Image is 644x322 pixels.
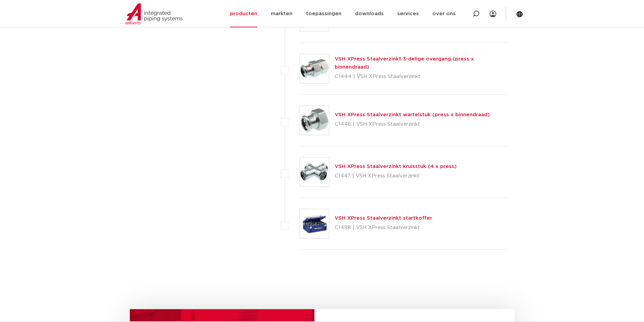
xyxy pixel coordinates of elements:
img: Thumbnail for VSH XPress Staalverzinkt 3-delige overgang (press x binnendraad) [300,54,329,83]
a: VSH XPress Staalverzinkt wartelstuk (press x binnendraad) [335,112,490,117]
p: C1444 | VSH XPress Staalverzinkt [335,71,509,82]
a: VSH XPress Staalverzinkt startkoffer [335,216,432,221]
a: VSH XPress Staalverzinkt 3-delige overgang (press x binnendraad) [335,56,474,70]
img: Thumbnail for VSH XPress Staalverzinkt startkoffer [300,209,329,238]
p: C1446 | VSH XPress Staalverzinkt [335,119,490,130]
a: VSH XPress Staalverzinkt kruisstuk (4 x press) [335,164,457,169]
p: C1447 | VSH XPress Staalverzinkt [335,171,457,181]
p: C1498 | VSH XPress Staalverzinkt [335,222,432,233]
img: Thumbnail for VSH XPress Staalverzinkt kruisstuk (4 x press) [300,157,329,187]
img: Thumbnail for VSH XPress Staalverzinkt wartelstuk (press x binnendraad) [300,106,329,135]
